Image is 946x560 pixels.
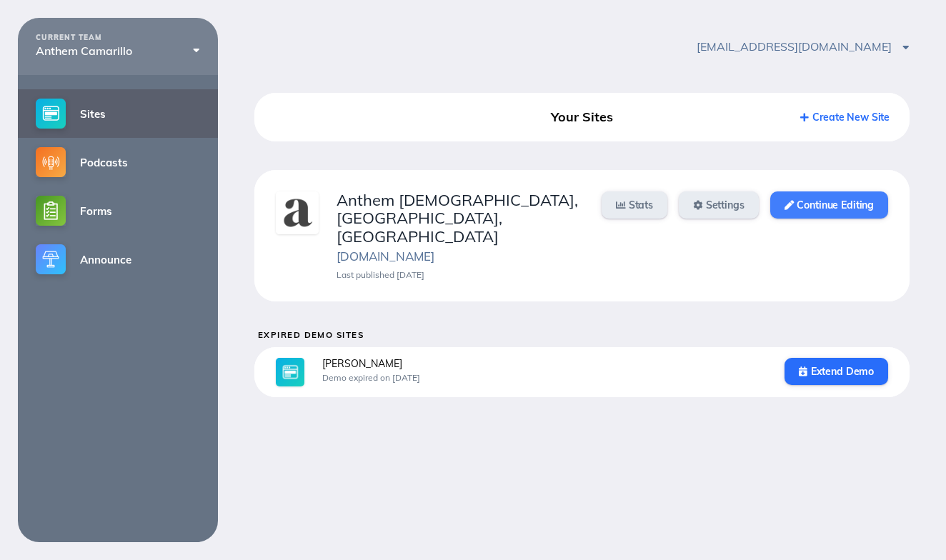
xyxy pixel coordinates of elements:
img: announce-small@2x.png [36,244,66,274]
div: Anthem [DEMOGRAPHIC_DATA], [GEOGRAPHIC_DATA], [GEOGRAPHIC_DATA] [337,191,584,246]
a: Continue Editing [770,191,888,219]
img: forms-small@2x.png [36,196,66,226]
a: Podcasts [18,138,218,186]
img: sites-small@2x.png [36,99,66,129]
a: Forms [18,186,218,235]
div: [PERSON_NAME] [322,358,767,369]
a: Sites [18,89,218,138]
div: Last published [DATE] [337,270,584,280]
div: Your Sites [479,104,684,130]
div: Demo expired on [DATE] [322,373,767,383]
a: Announce [18,235,218,284]
a: Stats [602,191,667,219]
div: CURRENT TEAM [36,34,200,42]
img: 0n5e3kwwxbuc3jxm.jpg [276,191,319,234]
a: Create New Site [800,111,890,124]
a: Extend Demo [785,358,888,385]
h5: Expired Demo Sites [258,330,910,339]
img: sites-large@2x.jpg [276,358,304,386]
img: podcasts-small@2x.png [36,147,66,177]
a: [DOMAIN_NAME] [337,249,434,264]
div: Anthem Camarillo [36,44,200,57]
span: [EMAIL_ADDRESS][DOMAIN_NAME] [697,39,910,54]
a: Settings [679,191,759,219]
